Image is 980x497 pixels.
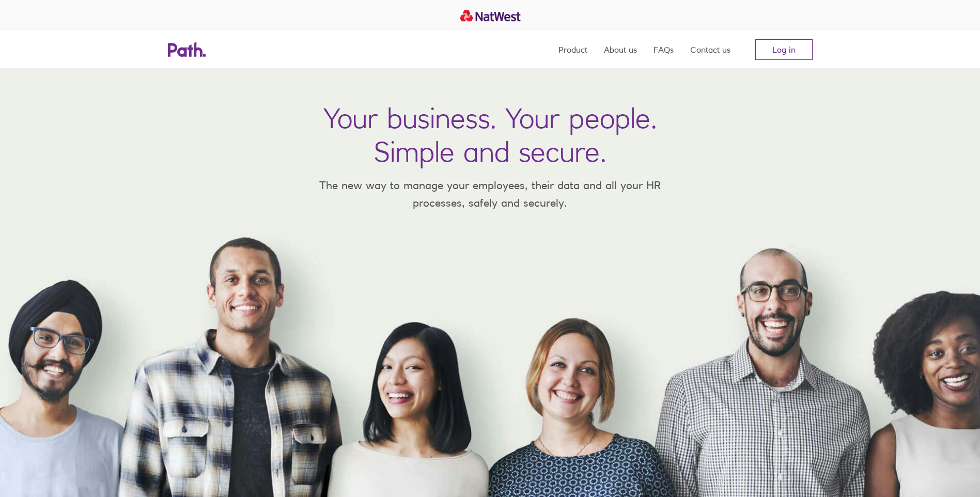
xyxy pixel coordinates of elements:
a: About us [604,31,637,68]
a: FAQs [654,31,674,68]
a: Contact us [690,31,730,68]
a: Log in [755,39,813,60]
a: Product [558,31,587,68]
p: The new way to manage your employees, their data and all your HR processes, safely and securely. [304,177,676,211]
h1: Your business. Your people. Simple and secure. [323,101,657,168]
